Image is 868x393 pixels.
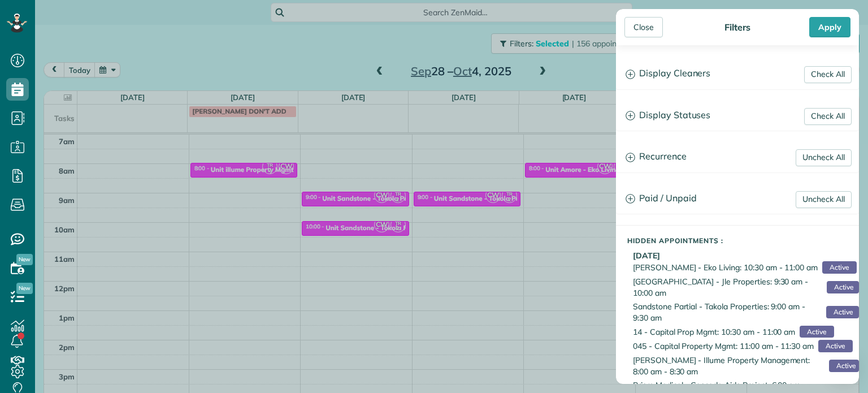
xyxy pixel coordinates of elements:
[829,360,859,372] span: Active
[16,283,33,294] span: New
[624,17,663,37] div: Close
[721,21,754,33] div: Filters
[818,340,852,352] span: Active
[804,66,852,83] a: Check All
[796,191,852,208] a: Uncheck All
[627,237,859,244] h5: Hidden Appointments :
[617,142,858,171] a: Recurrence
[617,184,858,213] a: Paid / Unpaid
[617,59,858,88] a: Display Cleaners
[633,355,824,377] span: [PERSON_NAME] - Illume Property Management: 8:00 am - 8:30 am
[826,306,859,318] span: Active
[633,340,814,352] span: 045 - Capital Property Mgmt: 11:00 am - 11:30 am
[827,281,859,293] span: Active
[809,17,850,37] div: Apply
[617,101,858,130] a: Display Statuses
[796,149,852,166] a: Uncheck All
[633,276,822,299] span: [GEOGRAPHIC_DATA] - Jle Properties: 9:30 am - 10:00 am
[633,326,795,338] span: 14 - Capital Prop Mgmt: 10:30 am - 11:00 am
[804,108,852,125] a: Check All
[633,251,660,261] b: [DATE]
[633,262,818,273] span: [PERSON_NAME] - Eko Living: 10:30 am - 11:00 am
[822,261,856,274] span: Active
[16,254,33,265] span: New
[633,301,822,323] span: Sandstone Partial - Takola Properties: 9:00 am - 9:30 am
[800,326,834,338] span: Active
